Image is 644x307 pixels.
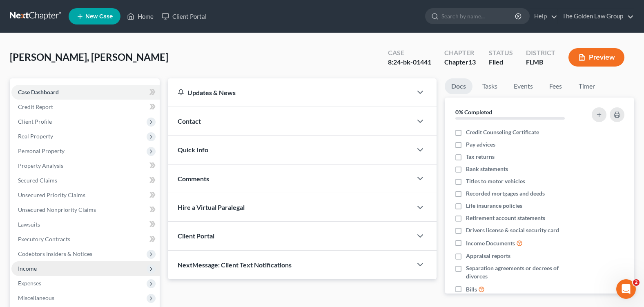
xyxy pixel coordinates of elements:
span: Separation agreements or decrees of divorces [466,264,580,280]
div: Status [489,48,513,58]
span: Property Analysis [18,162,63,169]
span: New Case [85,13,113,20]
span: Income [18,265,37,272]
span: Comments [178,175,209,182]
div: Updates & News [178,88,402,97]
a: Home [123,9,158,24]
a: Timer [572,78,602,94]
div: Chapter [444,48,476,58]
a: Docs [445,78,472,94]
div: Filed [489,58,513,67]
a: Events [507,78,539,94]
a: Client Portal [158,9,211,24]
a: Fees [543,78,569,94]
span: Titles to motor vehicles [466,177,525,185]
iframe: Intercom live chat [616,279,636,299]
a: Unsecured Nonpriority Claims [11,202,160,217]
span: Hire a Virtual Paralegal [178,203,245,211]
a: Case Dashboard [11,85,160,100]
span: Drivers license & social security card [466,226,559,234]
a: Property Analysis [11,158,160,173]
div: Case [388,48,431,58]
span: Income Documents [466,239,515,247]
span: Miscellaneous [18,294,54,301]
div: District [526,48,555,58]
a: Help [530,9,557,24]
span: Credit Report [18,103,53,110]
span: Contact [178,117,201,125]
span: Client Portal [178,232,214,240]
span: 2 [633,279,640,286]
span: Case Dashboard [18,89,59,96]
span: Client Profile [18,118,52,125]
span: Recorded mortgages and deeds [466,189,545,198]
a: Secured Claims [11,173,160,188]
span: Executory Contracts [18,236,70,242]
span: Retirement account statements [466,214,545,222]
div: FLMB [526,58,555,67]
span: Secured Claims [18,177,57,184]
strong: 0% Completed [455,109,492,116]
a: Unsecured Priority Claims [11,188,160,202]
span: Lawsuits [18,221,40,228]
a: The Golden Law Group [558,9,634,24]
span: Appraisal reports [466,252,510,260]
input: Search by name... [441,9,516,24]
span: Unsecured Nonpriority Claims [18,206,96,213]
span: Credit Counseling Certificate [466,128,539,136]
span: Codebtors Insiders & Notices [18,250,92,257]
span: Personal Property [18,147,65,154]
span: Life insurance policies [466,202,522,210]
a: Lawsuits [11,217,160,232]
span: Expenses [18,280,41,287]
span: Tax returns [466,153,495,161]
a: Executory Contracts [11,232,160,247]
a: Credit Report [11,100,160,114]
span: Real Property [18,133,53,140]
span: Bills [466,285,477,294]
button: Preview [568,48,624,67]
span: 13 [468,58,476,66]
span: Unsecured Priority Claims [18,191,85,198]
span: [PERSON_NAME], [PERSON_NAME] [10,51,168,63]
span: Quick Info [178,146,208,153]
div: Chapter [444,58,476,67]
span: NextMessage: Client Text Notifications [178,261,292,269]
a: Tasks [476,78,504,94]
span: Pay advices [466,140,495,149]
span: Bank statements [466,165,508,173]
div: 8:24-bk-01441 [388,58,431,67]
